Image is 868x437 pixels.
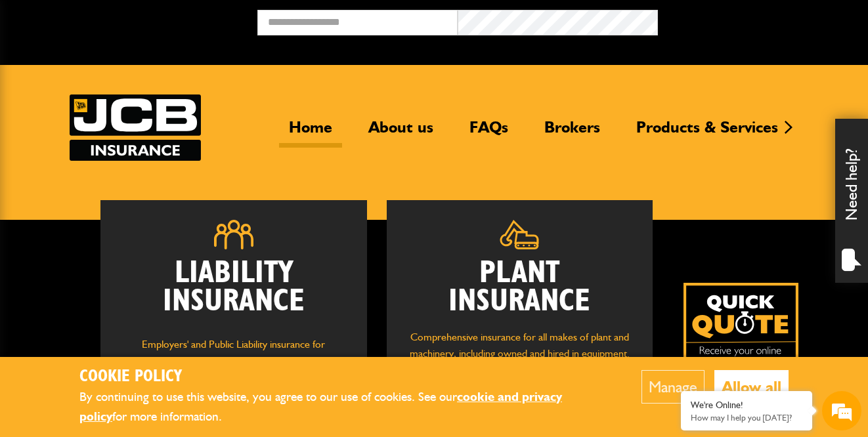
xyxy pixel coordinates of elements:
[358,117,443,148] a: About us
[641,370,705,404] button: Manage
[714,370,789,404] button: Allow all
[534,117,610,148] a: Brokers
[406,329,634,396] p: Comprehensive insurance for all makes of plant and machinery, including owned and hired in equipm...
[835,119,868,283] div: Need help?
[691,413,802,423] p: How may I help you today?
[120,336,347,410] p: Employers' and Public Liability insurance for groundworks, plant hire, light civil engineering, d...
[460,117,518,148] a: FAQs
[279,117,342,148] a: Home
[70,94,201,161] a: JCB Insurance Services
[79,387,601,427] p: By continuing to use this website, you agree to our use of cookies. See our for more information.
[79,367,601,387] h2: Cookie Policy
[406,259,634,316] h2: Plant Insurance
[684,283,798,398] img: Quick Quote
[658,10,858,30] button: Broker Login
[691,400,802,411] div: We're Online!
[120,259,347,323] h2: Liability Insurance
[70,94,201,161] img: JCB Insurance Services logo
[626,117,788,148] a: Products & Services
[684,283,798,398] a: Get your insurance quote isn just 2-minutes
